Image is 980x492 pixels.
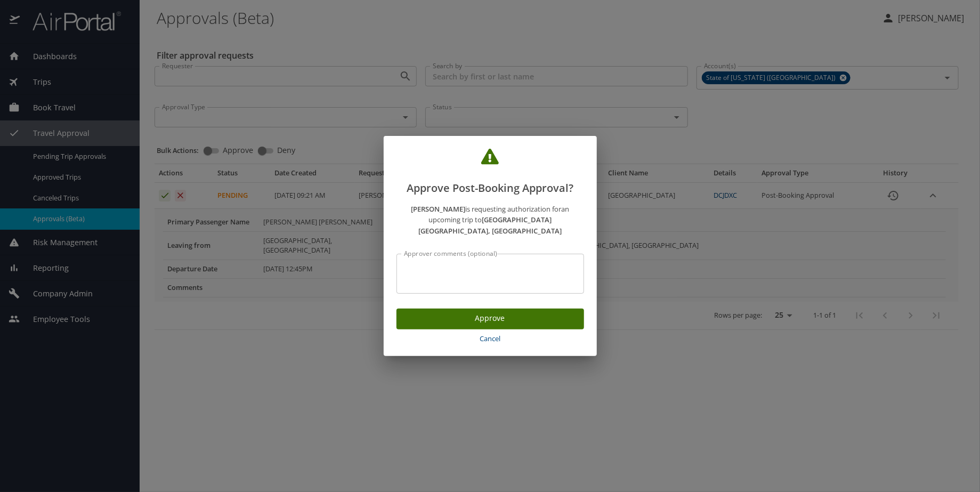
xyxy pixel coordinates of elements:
h2: Approve Post-Booking Approval? [396,149,584,197]
span: Approve [405,312,576,325]
strong: [GEOGRAPHIC_DATA] [GEOGRAPHIC_DATA], [GEOGRAPHIC_DATA] [418,215,562,236]
strong: [PERSON_NAME] [411,204,465,214]
p: is requesting authorization for an upcoming trip to [396,204,584,237]
button: Cancel [396,329,584,348]
button: Approve [396,309,584,329]
span: Cancel [401,333,580,345]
